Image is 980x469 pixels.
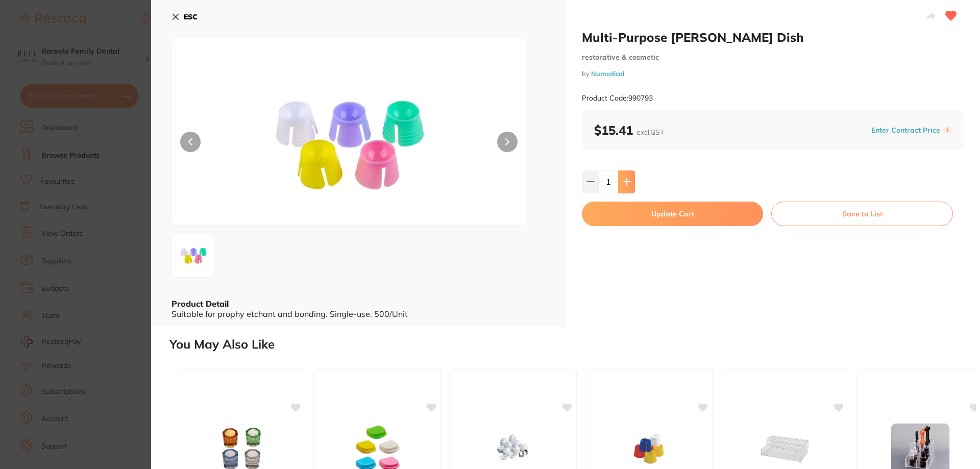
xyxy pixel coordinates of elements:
small: by [582,70,964,78]
b: $15.41 [594,122,664,138]
button: Update Cart [582,202,763,226]
h2: You May Also Like [169,337,976,352]
button: Enter Contract Price [868,126,943,135]
label: i [943,126,951,134]
div: Suitable for prophy etchant and bonding. Single-use. 500/Unit [171,309,545,318]
a: Numedical [591,69,624,78]
img: YTQtanBn [175,237,212,274]
img: YTQtanBn [243,64,455,225]
b: ESC [184,12,198,21]
span: excl. GST [636,128,664,137]
b: Product Detail [171,299,229,309]
small: restorative & cosmetic [582,53,964,62]
button: Save to List [771,202,953,226]
small: Product Code: 990793 [582,94,653,103]
h2: Multi-Purpose [PERSON_NAME] Dish [582,30,964,45]
button: ESC [171,8,198,26]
